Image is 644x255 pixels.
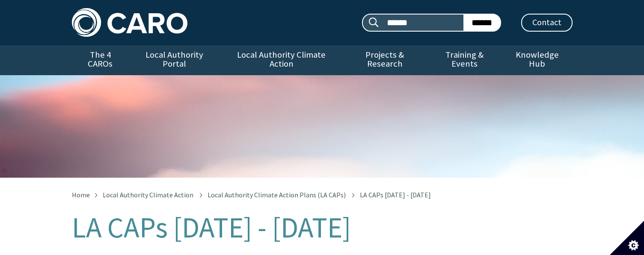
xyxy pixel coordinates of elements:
h1: LA CAPs [DATE] - [DATE] [72,212,573,243]
a: Contact [521,14,573,32]
a: Projects & Research [342,45,427,75]
a: Local Authority Climate Action [220,45,342,75]
a: Home [72,191,90,199]
a: The 4 CAROs [72,45,129,75]
a: Training & Events [427,45,502,75]
img: Caro logo [72,8,187,37]
a: Knowledge Hub [502,45,572,75]
a: Local Authority Climate Action [103,191,193,199]
span: LA CAPs [DATE] - [DATE] [360,191,431,199]
button: Set cookie preferences [610,221,644,255]
a: Local Authority Portal [129,45,220,75]
a: Local Authority Climate Action Plans (LA CAPs) [208,191,346,199]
